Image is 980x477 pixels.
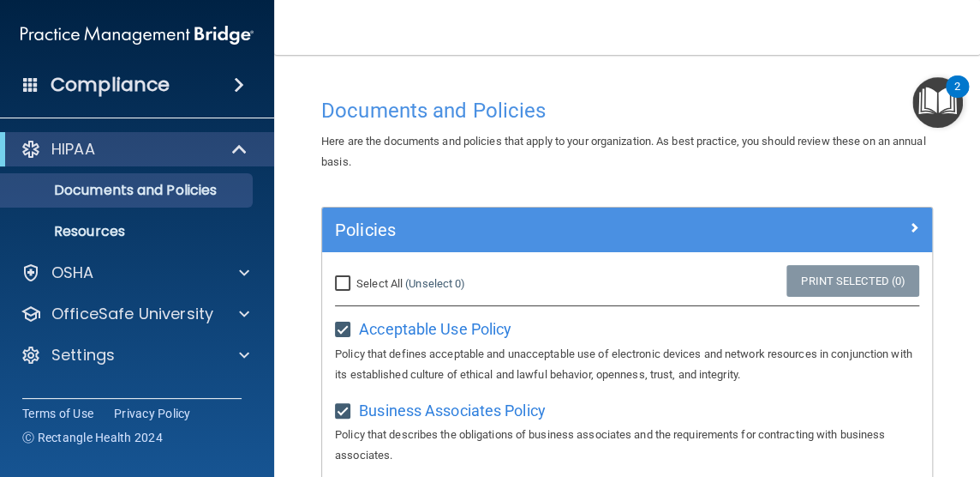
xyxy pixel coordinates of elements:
[684,356,959,424] iframe: Drift Widget Chat Controller
[356,277,403,290] span: Select All
[51,345,115,365] p: Settings
[51,139,95,160] p: HIPAA
[21,18,254,52] img: PMB logo
[22,405,93,422] a: Terms of Use
[321,135,925,168] span: Here are the documents and policies that apply to your organization. As best practice, you should...
[21,139,248,160] a: HIPAA
[405,277,465,290] a: (Unselect 0)
[11,182,245,199] p: Documents and Policies
[321,100,933,122] h4: Documents and Policies
[21,345,249,365] a: Settings
[786,265,919,297] a: Print Selected (0)
[359,320,511,338] span: Acceptable Use Policy
[51,73,170,97] h4: Compliance
[335,220,767,239] h5: Policies
[359,402,546,420] span: Business Associates Policy
[114,405,191,422] a: Privacy Policy
[335,277,355,291] input: Select All (Unselect 0)
[22,429,163,446] span: Ⓒ Rectangle Health 2024
[11,223,245,240] p: Resources
[21,263,249,283] a: OSHA
[912,77,963,128] button: Open Resource Center, 2 new notifications
[51,263,94,283] p: OSHA
[51,304,213,324] p: OfficeSafe University
[335,425,919,466] p: Policy that describes the obligations of business associates and the requirements for contracting...
[335,344,919,385] p: Policy that defines acceptable and unacceptable use of electronic devices and network resources i...
[954,87,960,109] div: 2
[21,304,249,324] a: OfficeSafe University
[335,216,919,244] a: Policies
